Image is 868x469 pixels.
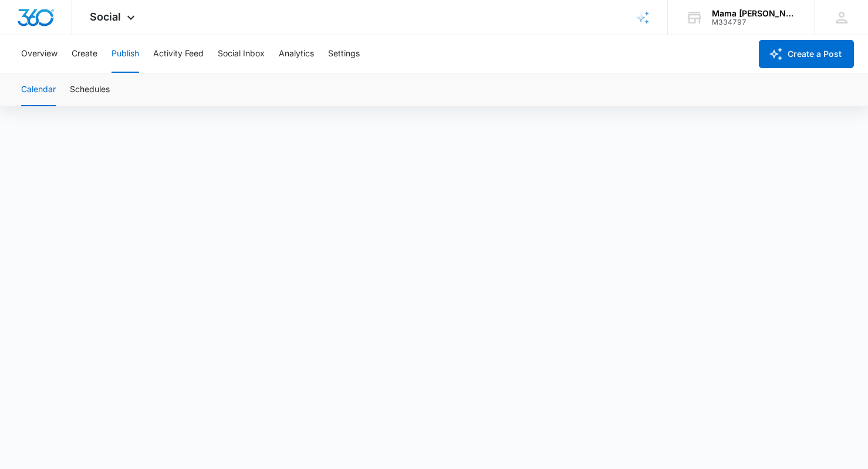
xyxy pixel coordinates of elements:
button: Create [72,35,97,73]
button: Overview [21,35,58,73]
button: Activity Feed [153,35,204,73]
span: Social [90,11,121,23]
div: account id [712,18,798,26]
div: account name [712,9,798,18]
button: Create a Post [759,40,854,68]
button: Analytics [279,35,314,73]
button: Schedules [70,73,110,106]
button: Social Inbox [218,35,265,73]
button: Calendar [21,73,56,106]
button: Publish [112,35,139,73]
button: Settings [328,35,360,73]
